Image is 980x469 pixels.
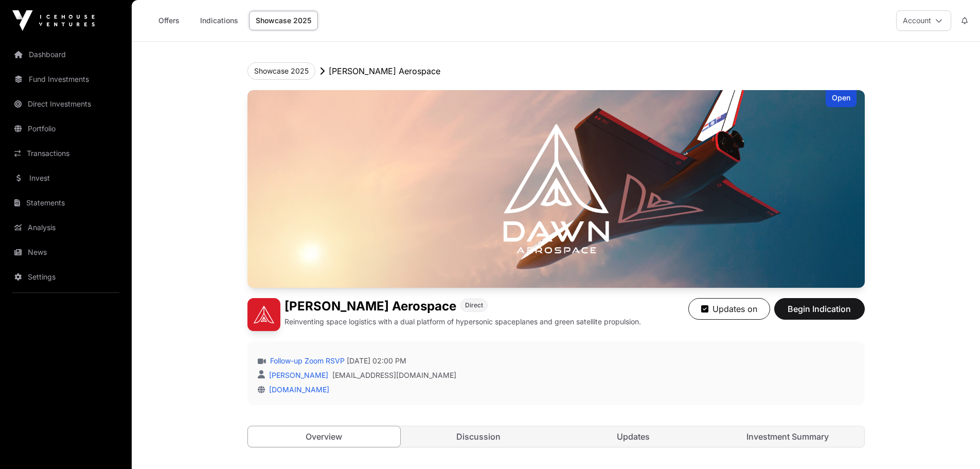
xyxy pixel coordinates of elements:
[247,90,865,288] img: Dawn Aerospace
[688,298,770,320] button: Updates on
[8,266,123,288] a: Settings
[787,303,852,315] span: Begin Indication
[329,65,440,77] p: [PERSON_NAME] Aerospace
[284,317,641,327] p: Reinventing space logistics with a dual platform of hypersonic spaceplanes and green satellite pr...
[268,356,345,366] a: Follow-up Zoom RSVP
[711,426,864,447] a: Investment Summary
[249,11,318,30] a: Showcase 2025
[193,11,245,30] a: Indications
[247,426,401,447] a: Overview
[465,301,483,309] span: Direct
[332,370,456,380] a: [EMAIL_ADDRESS][DOMAIN_NAME]
[12,10,95,31] img: Icehouse Ventures Logo
[557,426,710,447] a: Updates
[265,385,329,394] a: [DOMAIN_NAME]
[248,426,864,447] nav: Tabs
[8,43,123,66] a: Dashboard
[402,426,555,447] a: Discussion
[247,298,280,331] img: Dawn Aerospace
[8,241,123,264] a: News
[8,93,123,115] a: Direct Investments
[347,356,406,366] span: [DATE] 02:00 PM
[896,10,951,31] button: Account
[148,11,189,30] a: Offers
[826,90,857,107] div: Open
[8,167,123,189] a: Invest
[774,308,865,319] a: Begin Indication
[8,142,123,165] a: Transactions
[774,298,865,320] button: Begin Indication
[8,68,123,91] a: Fund Investments
[8,117,123,140] a: Portfolio
[8,192,123,214] a: Statements
[247,62,315,80] button: Showcase 2025
[267,371,328,379] a: [PERSON_NAME]
[8,216,123,239] a: Analysis
[284,298,456,315] h1: [PERSON_NAME] Aerospace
